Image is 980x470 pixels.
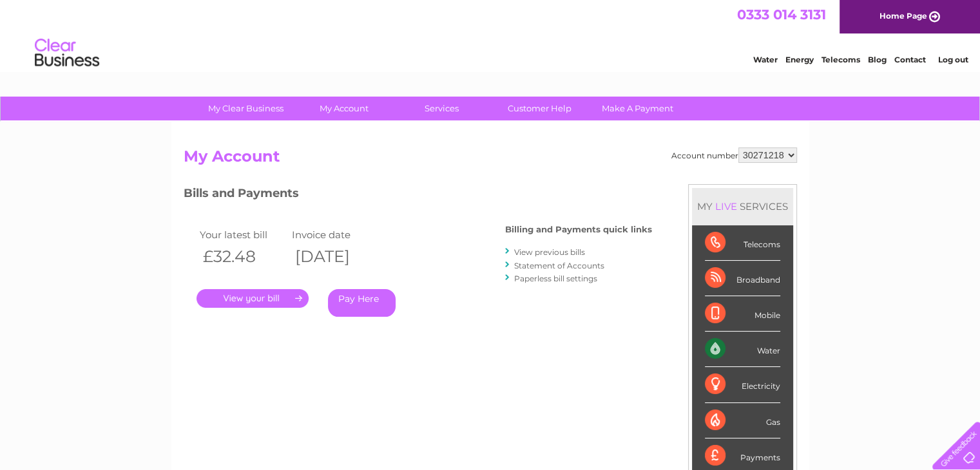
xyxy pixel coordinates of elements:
[514,274,597,283] a: Paperless bill settings
[486,97,593,120] a: Customer Help
[692,188,793,225] div: MY SERVICES
[894,55,926,64] a: Contact
[514,261,604,270] a: Statement of Accounts
[705,296,780,332] div: Mobile
[868,55,887,64] a: Blog
[514,247,585,257] a: View previous bills
[937,55,968,64] a: Log out
[184,184,652,207] h3: Bills and Payments
[705,332,780,367] div: Water
[737,6,826,23] a: 0333 014 3131
[197,289,309,308] a: .
[186,7,795,62] div: Clear Business is a trading name of Verastar Limited (registered in [GEOGRAPHIC_DATA] No. 3667643...
[389,97,495,120] a: Services
[291,97,397,120] a: My Account
[584,97,691,120] a: Make A Payment
[753,55,778,64] a: Water
[705,403,780,438] div: Gas
[671,147,797,163] div: Account number
[197,243,289,270] th: £32.48
[184,147,797,172] h2: My Account
[705,261,780,296] div: Broadband
[713,200,740,212] div: LIVE
[289,226,381,243] td: Invoice date
[193,97,299,120] a: My Clear Business
[289,243,381,270] th: [DATE]
[785,55,814,64] a: Energy
[705,367,780,402] div: Electricity
[821,55,860,64] a: Telecoms
[34,33,100,73] img: logo.png
[197,226,289,243] td: Your latest bill
[705,225,780,261] div: Telecoms
[505,225,652,234] h4: Billing and Payments quick links
[328,289,396,317] a: Pay Here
